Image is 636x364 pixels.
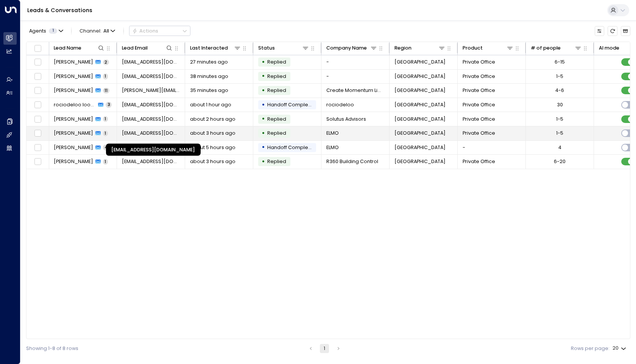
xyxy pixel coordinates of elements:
div: • [262,156,265,168]
span: Toggle select all [33,44,42,53]
div: 20 [613,343,628,353]
span: about 1 hour ago [190,101,231,108]
a: Leads & Conversations [27,6,92,14]
span: 27 minutes ago [190,59,228,65]
button: page 1 [320,344,329,353]
div: Region [394,44,446,52]
span: London [394,101,446,108]
span: Amelia Coll [54,87,93,94]
span: Agents [29,29,46,34]
span: ELMO [326,130,339,137]
span: Solutus Advisors [326,116,366,123]
div: 6-15 [555,59,565,65]
div: Last Interacted [190,44,242,52]
div: • [262,70,265,82]
div: Showing 1-8 of 8 rows [26,345,78,352]
button: Archived Leads [621,26,630,36]
div: 6-20 [554,158,566,165]
td: - [321,55,390,69]
span: Toggle select row [33,86,42,95]
span: All [103,28,109,34]
div: AI mode [599,44,619,52]
span: 1 [103,73,108,79]
span: Replied [267,73,286,79]
span: about 5 hours ago [190,144,235,151]
span: amelia.coll@create-momentum.co.uk [122,87,180,94]
span: emma.chandler95@outlook.com [122,130,180,137]
span: R360 Building Control [326,158,378,165]
span: rociodeloo [326,101,354,108]
span: Private Office [463,73,495,80]
span: Channel: [77,26,118,36]
span: aohorne9@gmail.com [122,59,180,65]
div: # of people [531,44,561,52]
div: Region [394,44,412,52]
div: Company Name [326,44,367,52]
label: Rows per page: [571,345,609,352]
div: # of people [531,44,582,52]
span: London [394,87,446,94]
span: Toggle select row [33,58,42,67]
span: Emma Chandler [54,144,93,151]
span: 1 [103,131,108,136]
span: Refresh [608,26,617,36]
span: Toggle select row [33,72,42,81]
span: about 2 hours ago [190,116,235,123]
div: 1-5 [556,73,563,80]
div: 1-5 [556,116,563,123]
span: Handoff Completed [267,144,316,151]
div: • [262,142,265,153]
div: Status [258,44,275,52]
div: Last Interacted [190,44,228,52]
span: Private Office [463,116,495,123]
span: about 3 hours ago [190,130,235,137]
span: London [394,73,446,80]
span: martinsmith@r360group.com [122,158,180,165]
div: Product [463,44,514,52]
span: ELMO [326,144,339,151]
span: Handoff Completed [267,101,316,108]
div: Company Name [326,44,378,52]
span: Private Office [463,158,495,165]
span: 1 [103,116,108,122]
span: Private Office [463,101,495,108]
span: London [394,59,446,65]
span: Replied [267,116,286,122]
button: Agents1 [26,26,65,36]
div: Lead Name [54,44,105,52]
span: 3 [106,102,112,107]
div: [EMAIL_ADDRESS][DOMAIN_NAME] [106,143,201,156]
button: Channel:All [77,26,118,36]
span: about 3 hours ago [190,158,235,165]
span: 4 [103,145,109,150]
span: Gareck Wilson [54,116,93,123]
span: Replied [267,158,286,165]
span: Replied [267,87,286,93]
div: 4-6 [555,87,564,94]
div: Status [258,44,310,52]
div: • [262,128,265,139]
span: rociodelhfer@gmail.com [122,101,180,108]
span: 11 [103,88,109,93]
div: 4 [558,144,561,151]
span: London [394,158,446,165]
span: 2 [103,59,109,65]
div: • [262,56,265,68]
button: Actions [129,26,190,36]
span: Toggle select row [33,143,42,152]
span: London [394,130,446,137]
span: Replied [267,59,286,65]
span: Adam Horne [54,59,93,65]
span: 1 [49,28,57,34]
span: Replied [267,130,286,136]
span: Toggle select row [33,157,42,166]
div: • [262,113,265,125]
span: Toggle select row [33,101,42,109]
span: Martin Smith [54,158,93,165]
span: gwilson@solutus.co.uk [122,116,180,123]
div: 1-5 [556,130,563,137]
span: 1 [103,159,108,165]
nav: pagination navigation [306,344,344,353]
span: Private Office [463,130,495,137]
button: Customize [595,26,604,36]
